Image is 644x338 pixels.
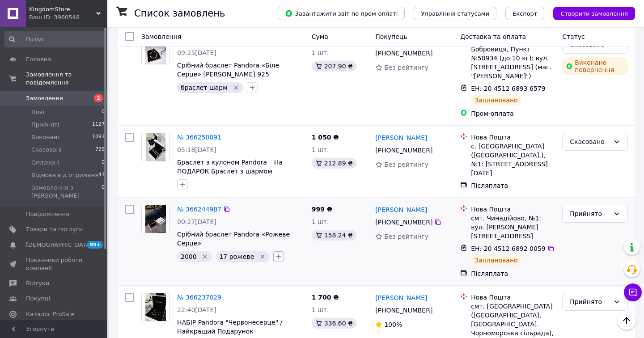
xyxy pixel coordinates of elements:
svg: Видалити мітку [259,253,266,260]
span: Замовлення та повідомлення [26,71,107,87]
span: Скасовані [31,146,62,154]
span: ЕН: 20 4512 6892 0059 [471,245,546,252]
span: Каталог ProSale [26,310,74,318]
a: [PERSON_NAME] [375,293,427,302]
input: Пошук [4,31,106,47]
div: с. [GEOGRAPHIC_DATA] ([GEOGRAPHIC_DATA].), №1: [STREET_ADDRESS][DATE] [471,142,555,177]
span: Срібний браслет Pandora «Рожеве Серце» [177,231,290,247]
h1: Список замовлень [134,8,225,19]
img: Фото товару [145,205,166,233]
span: Замовлення з [PERSON_NAME] [31,184,102,200]
span: 0 [102,159,105,167]
button: Управління статусами [414,7,496,20]
button: Експорт [505,7,545,20]
span: 00:27[DATE] [177,218,216,225]
img: Фото товару [145,293,166,321]
span: 1 шт. [312,146,329,153]
div: Виконано повернення [562,57,628,75]
span: 999 ₴ [312,206,332,213]
span: Створити замовлення [560,10,628,17]
div: [PHONE_NUMBER] [373,47,434,59]
span: Без рейтингу [384,233,428,240]
div: Пром-оплата [471,109,555,118]
span: Оплачені [31,159,59,167]
div: Заплановано [471,95,521,106]
div: Скасовано [570,137,610,147]
svg: Видалити мітку [201,253,208,260]
a: Фото товару [141,36,170,64]
span: Без рейтингу [384,161,428,168]
span: 1093 [92,133,105,141]
span: 2 [94,94,103,102]
a: Фото товару [141,133,170,161]
span: Замовлення [141,33,181,40]
span: Головна [26,55,51,63]
span: 1 050 ₴ [312,134,339,141]
div: 158.24 ₴ [312,230,356,241]
span: Доставка та оплата [460,33,526,40]
span: Завантажити звіт по пром-оплаті [285,9,398,17]
span: 1127 [92,121,105,129]
span: Виконані [31,133,59,141]
span: Прийняті [31,121,59,129]
span: Покупець [375,33,407,40]
span: Замовлення [26,94,63,102]
button: Створити замовлення [553,7,635,20]
div: Прийнято [570,209,610,219]
span: 0 [102,108,105,116]
span: Покупці [26,295,50,303]
div: [PHONE_NUMBER] [373,144,434,156]
span: 22:40[DATE] [177,306,216,313]
button: Чат з покупцем [624,283,642,301]
div: [PHONE_NUMBER] [373,216,434,228]
a: Срібний браслет Pandora «Біле Серце» [PERSON_NAME] 925 [177,62,279,78]
div: Прийнято [570,297,610,307]
div: Нова Пошта [471,205,555,214]
div: Ваш ID: 3960548 [29,13,107,21]
span: Cума [312,33,328,40]
span: 1 шт. [312,49,329,56]
a: № 366244987 [177,206,221,213]
button: Наверх [617,311,636,330]
a: НАБІР Pandora "Червонесерце" / Найкращий Подарунок [177,319,282,335]
div: Нова Пошта [471,133,555,142]
span: Показники роботи компанії [26,256,83,272]
span: 100% [384,321,402,328]
div: [PHONE_NUMBER] [373,304,434,317]
span: Статус [562,33,585,40]
span: 1 шт. [312,218,329,225]
img: Фото товару [146,133,166,161]
span: Управління статусами [421,10,489,17]
span: ЕН: 20 4512 6893 6579 [471,85,546,92]
img: Фото товару [145,36,166,64]
a: Фото товару [141,293,170,321]
a: Фото товару [141,205,170,233]
div: 336.60 ₴ [312,318,356,329]
a: Браслет з кулоном Pandora – На ПОДАРОК Браслет з шармом [177,159,283,175]
div: Післяплата [471,269,555,278]
span: 1 шт. [312,306,329,313]
span: браслет шарм [181,84,228,91]
span: 99+ [87,241,103,249]
span: 2000 [181,253,197,260]
svg: Видалити мітку [233,84,240,91]
span: Відгуки [26,279,49,287]
span: Нові [31,108,44,116]
div: 212.89 ₴ [312,158,356,169]
span: 17 рожеве [219,253,254,260]
span: Без рейтингу [384,64,428,71]
a: [PERSON_NAME] [375,133,427,142]
span: Товари та послуги [26,225,83,233]
span: Експорт [513,10,538,17]
div: Бобровиця, Пункт №50934 (до 10 кг): вул. [STREET_ADDRESS] (маг. "[PERSON_NAME]") [471,45,555,80]
button: Завантажити звіт по пром-оплаті [278,7,405,20]
div: 207.90 ₴ [312,61,356,72]
span: [DEMOGRAPHIC_DATA] [26,241,92,249]
a: [PERSON_NAME] [375,205,427,214]
a: № 366237029 [177,294,221,301]
span: 1 700 ₴ [312,294,339,301]
div: Післяплата [471,181,555,190]
span: Відмова від отриманя [31,171,98,179]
